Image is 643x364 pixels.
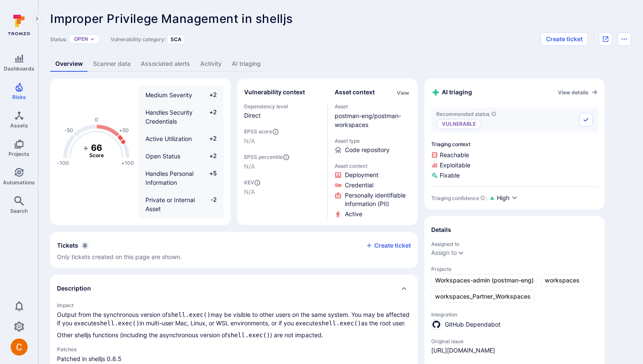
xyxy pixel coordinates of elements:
span: +2 [201,152,217,161]
i: Expand navigation menu [34,15,40,23]
tspan: + [83,143,89,153]
p: Output from the synchronous version of may be visible to other users on the same system. You may ... [57,310,411,327]
h3: Patches [57,346,411,353]
button: Create ticket [541,32,588,46]
span: Projects [9,151,29,157]
span: N/A [244,188,321,196]
span: High [497,194,509,202]
span: Direct [244,111,321,120]
a: Associated alerts [136,56,195,72]
button: Options menu [617,32,631,46]
span: Assigned to [431,241,598,247]
span: 0 [82,242,88,249]
span: Only tickets created on this page are shown. [57,253,182,260]
text: -50 [64,127,73,134]
a: workspaces_Partner_Workspaces [431,290,535,303]
text: 0 [95,117,98,123]
span: Handles Personal Information [145,170,193,186]
span: Click to view evidence [345,191,411,208]
text: +50 [119,127,129,134]
button: Assign to [431,249,457,256]
text: +100 [121,160,134,166]
span: Vulnerability category: [111,36,165,42]
span: Integration [431,311,598,318]
span: Fixable [431,171,598,180]
span: Risks [12,94,26,100]
code: shell.exec() [318,320,361,327]
a: Activity [195,56,227,72]
span: +2 [201,108,217,126]
a: Workspaces-admin (postman-eng) [431,274,538,287]
span: Original issue [431,338,598,344]
span: Click to view evidence [345,171,378,179]
span: Exploitable [431,161,598,169]
span: Dashboards [4,65,34,72]
span: N/A [244,162,321,171]
span: Code repository [345,146,390,154]
h2: Tickets [57,241,78,250]
section: tickets card [50,232,418,268]
div: Collapse description [50,275,418,302]
span: Assets [10,122,28,129]
h2: AI triaging [431,88,472,97]
h3: Impact [57,302,411,308]
g: The vulnerability score is based on the parameters defined in the settings [80,143,114,159]
span: +2 [201,90,217,99]
code: shell.exec() [97,320,139,327]
svg: AI Triaging Agent self-evaluates the confidence behind recommended status based on the depth and ... [480,195,485,200]
span: GitHub Dependabot [445,320,501,329]
span: Private or Internal Asset [145,196,195,212]
h2: Asset context [335,88,375,96]
button: Open [74,36,88,42]
button: Expand dropdown [90,37,95,42]
span: Triaging context [431,141,598,147]
a: AI triaging [227,56,266,72]
p: Other shelljs functions (including the asynchronous version of ) are not impacted. [57,331,411,339]
button: Expand navigation menu [32,14,42,24]
span: Click to view evidence [345,210,362,218]
span: Improper Privilege Management in shelljs [50,11,293,26]
tspan: 66 [91,143,102,153]
span: Dependency level [244,103,321,110]
span: Workspaces-admin (postman-eng) [435,276,534,285]
span: Handles Security Credentials [145,109,193,125]
button: Expand dropdown [458,249,464,256]
a: View details [558,89,598,96]
h2: Description [57,284,91,293]
p: Vulnerable [436,119,481,129]
a: postman-eng/postman-workspaces [335,112,401,128]
span: EPSS score [244,128,321,135]
button: Create ticket [366,242,411,249]
div: Click to view all asset context details [395,88,411,97]
span: -2 [201,195,217,213]
span: KEV [244,179,321,186]
button: Accept recommended status [579,113,593,127]
a: Scanner data [88,56,136,72]
span: Asset type [335,138,411,144]
div: SCA [167,34,185,44]
a: Overview [50,56,88,72]
svg: AI triaging agent's recommendation for vulnerability status [491,111,496,116]
span: Recommended status [436,111,496,117]
img: ACg8ocJuq_DPPTkXyD9OlTnVLvDrpObecjcADscmEHLMiTyEnTELew=s96-c [11,339,28,356]
span: Reachable [431,151,598,159]
div: Vulnerability tabs [50,56,631,72]
span: Status: [50,36,67,42]
span: workspaces_Partner_Workspaces [435,292,531,301]
button: High [497,194,518,203]
a: workspaces [541,274,583,287]
text: Score [89,152,104,158]
span: Automations [3,179,35,186]
span: Projects [431,266,598,272]
span: +5 [201,169,217,187]
button: View [395,90,411,96]
span: Click to view evidence [345,181,373,189]
span: EPSS percentile [244,154,321,161]
span: +2 [201,134,217,143]
text: -100 [57,160,69,166]
span: Medium Severity [145,91,192,99]
code: shell.exec() [227,332,270,339]
code: shell.exec() [168,311,211,318]
span: Open Status [145,152,180,160]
